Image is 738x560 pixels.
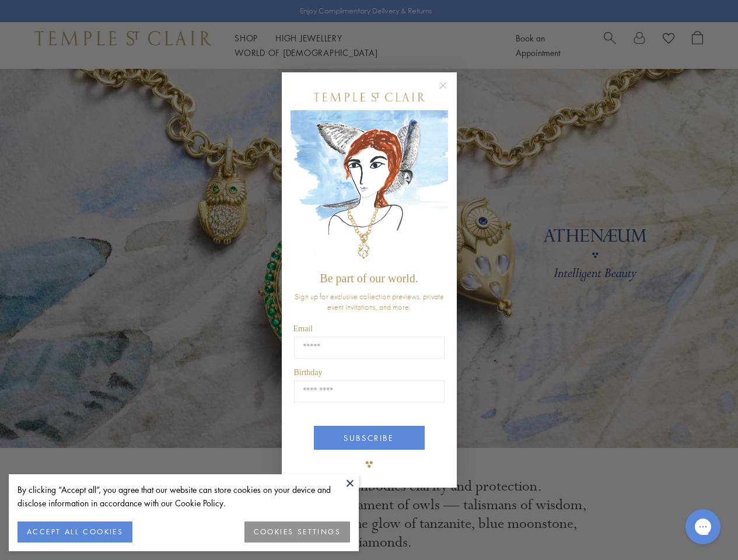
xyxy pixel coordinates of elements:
span: Be part of our world. [320,272,418,285]
button: COOKIES SETTINGS [244,521,350,542]
span: Birthday [294,368,323,377]
button: Close dialog [442,84,456,99]
img: c4a9eb12-d91a-4d4a-8ee0-386386f4f338.jpeg [291,110,448,266]
input: Email [294,337,445,359]
div: By clicking “Accept all”, you agree that our website can store cookies on your device and disclos... [18,483,350,510]
span: Email [293,324,313,333]
span: Sign up for exclusive collection previews, private event invitations, and more. [295,291,444,312]
iframe: Gorgias live chat messenger [680,505,726,548]
img: TSC [358,453,381,476]
button: ACCEPT ALL COOKIES [18,521,132,542]
button: SUBSCRIBE [314,426,425,450]
img: Temple St. Clair [314,93,425,101]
